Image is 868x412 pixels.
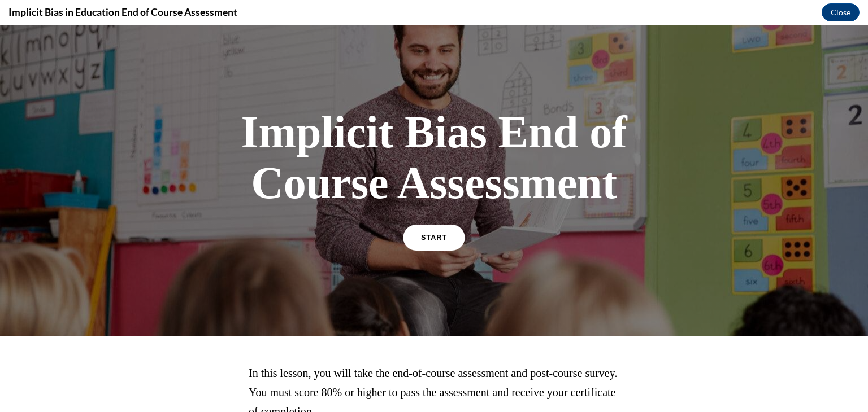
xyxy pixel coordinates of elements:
[822,3,860,21] button: Close
[249,341,617,392] span: In this lesson, you will take the end-of-course assessment and post-course survey. You must score...
[236,81,632,183] h1: Implicit Bias End of Course Assessment
[421,208,447,217] span: START
[8,5,237,19] h4: Implicit Bias in Education End of Course Assessment
[403,199,465,225] a: START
